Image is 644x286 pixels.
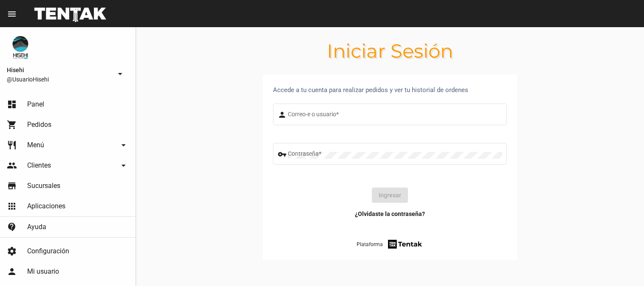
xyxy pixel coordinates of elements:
[278,110,288,120] mat-icon: person
[27,182,60,190] span: Sucursales
[7,222,17,232] mat-icon: contact_support
[278,149,288,160] mat-icon: vpn_key
[27,121,51,129] span: Pedidos
[27,100,44,109] span: Panel
[355,210,425,218] a: ¿Olvidaste la contraseña?
[7,75,112,84] span: @UsuarioHisehi
[7,65,112,75] span: Hisehi
[7,181,17,191] mat-icon: store
[118,160,129,171] mat-icon: arrow_drop_down
[7,34,34,61] img: b10aa081-330c-4927-a74e-08896fa80e0a.jpg
[27,161,51,170] span: Clientes
[27,223,46,231] span: Ayuda
[7,201,17,211] mat-icon: apps
[357,238,423,250] a: Plataforma
[273,85,507,95] div: Accede a tu cuenta para realizar pedidos y ver tu historial de ordenes
[7,160,17,171] mat-icon: people
[27,247,69,255] span: Configuración
[27,202,65,210] span: Aplicaciones
[7,9,17,19] mat-icon: menu
[7,99,17,109] mat-icon: dashboard
[136,44,644,58] h1: Iniciar Sesión
[372,188,408,203] button: Ingresar
[7,266,17,277] mat-icon: person
[118,140,129,150] mat-icon: arrow_drop_down
[7,246,17,256] mat-icon: settings
[387,238,423,250] img: tentak-firm.png
[27,141,44,149] span: Menú
[115,69,125,79] mat-icon: arrow_drop_down
[7,140,17,150] mat-icon: restaurant
[27,267,59,276] span: Mi usuario
[7,120,17,130] mat-icon: shopping_cart
[357,240,383,249] span: Plataforma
